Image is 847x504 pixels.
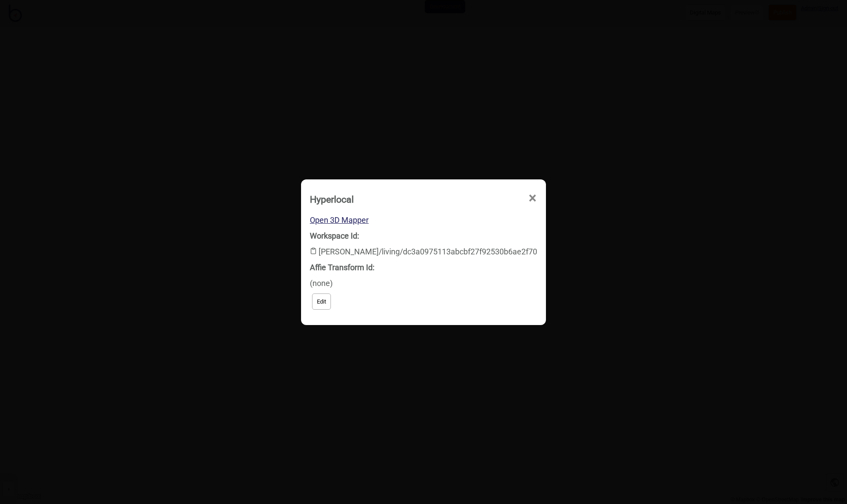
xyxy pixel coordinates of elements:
div: Hyperlocal [310,190,354,209]
a: Open 3D Mapper [310,215,369,225]
div: (none) [310,260,537,291]
span: × [528,184,537,213]
strong: Workspace Id: [310,231,359,240]
button: Edit [312,293,331,310]
strong: Affie Transform Id: [310,263,374,272]
div: [PERSON_NAME]/living/dc3a0975113abcbf27f92530b6ae2f70 [310,228,537,260]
